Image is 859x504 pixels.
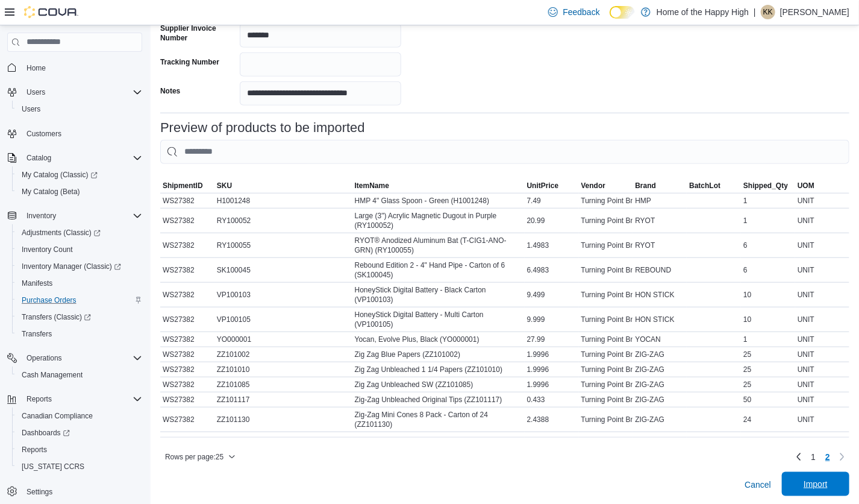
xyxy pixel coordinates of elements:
a: My Catalog (Beta) [17,184,85,199]
button: SKU [214,178,352,193]
span: Customers [22,126,142,141]
button: Operations [2,350,147,367]
div: Turning Point Brands [GEOGRAPHIC_DATA] [579,392,633,407]
button: Catalog [22,151,56,165]
button: BatchLot [687,178,741,193]
div: HMP [633,194,687,208]
div: 20.99 [525,213,579,228]
div: Turning Point Brands [GEOGRAPHIC_DATA] [579,238,633,253]
div: HoneyStick Digital Battery - Black Carton (VP100103) [352,283,525,307]
div: H1001248 [214,194,352,208]
span: My Catalog (Classic) [17,168,142,182]
span: Users [22,85,142,99]
div: 1 [741,332,795,347]
span: 2 [825,451,830,463]
div: Turning Point Brands [GEOGRAPHIC_DATA] [579,194,633,208]
button: Transfers [12,326,147,342]
a: Inventory Manager (Classic) [17,259,126,274]
span: UOM [798,181,814,191]
span: Transfers [17,327,142,341]
div: Turning Point Brands [GEOGRAPHIC_DATA] [579,213,633,228]
div: WS27382 [160,263,214,277]
span: My Catalog (Beta) [22,187,80,197]
span: [US_STATE] CCRS [22,462,84,471]
div: 50 [741,392,795,407]
a: Transfers (Classic) [17,310,96,324]
div: WS27382 [160,238,214,253]
label: Tracking Number [160,57,219,67]
div: UNIT [795,347,849,362]
span: Inventory Manager (Classic) [17,259,142,274]
span: KK [763,5,773,19]
div: 9.999 [525,312,579,327]
button: Inventory [2,207,147,224]
a: Inventory Manager (Classic) [12,258,147,275]
span: UnitPrice [527,181,559,191]
div: 6.4983 [525,263,579,277]
div: 24 [741,412,795,427]
button: Brand [633,178,687,193]
a: Canadian Compliance [17,409,98,423]
span: Manifests [22,279,52,288]
a: Page 1 of 2 [806,447,820,467]
button: Cancel [740,473,776,497]
div: WS27382 [160,347,214,362]
div: UNIT [795,377,849,392]
div: RYOT [633,213,687,228]
span: Shipped_Qty [743,181,788,191]
div: Zig Zag Unbleached SW (ZZ101085) [352,377,525,392]
span: Adjustments (Classic) [17,225,142,240]
h3: Preview of products to be imported [160,121,365,135]
button: [US_STATE] CCRS [12,458,147,475]
div: REBOUND [633,263,687,277]
nav: Pagination for table: MemoryTable from EuiInMemoryTable [792,447,849,467]
div: 10 [741,288,795,302]
span: Catalog [27,153,51,163]
span: Inventory Manager (Classic) [22,262,121,271]
a: [US_STATE] CCRS [17,459,89,474]
div: UNIT [795,312,849,327]
span: Operations [27,353,62,363]
div: 1.9996 [525,347,579,362]
button: ShipmentID [160,178,214,193]
button: Next page [835,450,849,464]
div: 1 [741,194,795,208]
label: Notes [160,86,180,96]
button: Inventory Count [12,241,147,258]
span: ItemName [355,181,389,191]
div: ZIG-ZAG [633,362,687,377]
button: Page 2 of 2 [820,447,835,467]
span: Catalog [22,151,142,165]
a: Transfers [17,327,57,341]
a: Previous page [792,450,806,464]
button: Import [782,472,849,496]
div: 0.433 [525,392,579,407]
span: Home [27,63,46,73]
span: Transfers (Classic) [22,312,91,322]
span: Inventory [22,209,142,223]
button: Settings [2,482,147,500]
input: This is a search bar. As you type, the results lower in the page will automatically filter. [160,140,849,164]
div: YOCAN [633,332,687,347]
div: Turning Point Brands [GEOGRAPHIC_DATA] [579,288,633,302]
div: RY100052 [214,213,352,228]
span: Users [17,102,142,116]
div: ZZ101130 [214,412,352,427]
div: 25 [741,362,795,377]
button: UnitPrice [525,178,579,193]
span: My Catalog (Beta) [17,184,142,199]
div: WS27382 [160,362,214,377]
span: Reports [27,394,52,404]
div: 1.9996 [525,377,579,392]
div: ZIG-ZAG [633,392,687,407]
div: UNIT [795,362,849,377]
span: Transfers (Classic) [17,310,142,324]
div: Zig-Zag Mini Cones 8 Pack - Carton of 24 (ZZ101130) [352,408,525,432]
div: WS27382 [160,312,214,327]
div: WS27382 [160,332,214,347]
span: Inventory Count [17,242,142,257]
button: Users [2,84,147,101]
button: Users [22,85,50,99]
a: Inventory Count [17,242,78,257]
button: Reports [12,441,147,458]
